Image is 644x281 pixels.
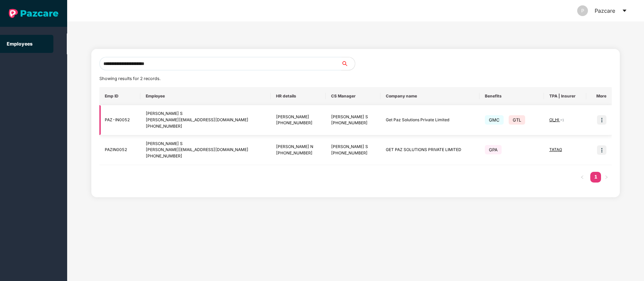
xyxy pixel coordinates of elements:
div: [PHONE_NUMBER] [276,120,320,126]
span: GTL [509,115,525,125]
span: search [341,61,355,66]
span: OI_HI [549,117,560,122]
div: [PERSON_NAME] S [331,144,375,150]
span: + 1 [560,118,564,122]
div: [PERSON_NAME] S [331,114,375,120]
th: Company name [380,87,479,105]
th: Emp ID [99,87,141,105]
div: [PERSON_NAME][EMAIL_ADDRESS][DOMAIN_NAME] [146,117,265,123]
th: CS Manager [326,87,380,105]
span: right [604,175,608,179]
th: HR details [271,87,326,105]
button: right [601,172,612,183]
span: TATAG [549,147,562,152]
a: Employees [7,41,33,47]
div: [PERSON_NAME] N [276,144,320,150]
td: Get Paz Solutions Private Limited [380,105,479,135]
td: PAZ-IN0052 [99,105,141,135]
span: GPA [485,145,502,154]
li: 1 [590,172,601,183]
img: icon [597,145,606,155]
th: TPA | Insurer [544,87,586,105]
li: Next Page [601,172,612,183]
span: Showing results for 2 records. [99,76,160,81]
div: [PERSON_NAME] [276,114,320,120]
div: [PHONE_NUMBER] [276,150,320,156]
th: Employee [140,87,271,105]
div: [PERSON_NAME] S [146,111,265,117]
li: Previous Page [577,172,588,183]
div: [PHONE_NUMBER] [146,123,265,130]
span: GMC [485,115,504,125]
div: [PHONE_NUMBER] [331,150,375,156]
td: GET PAZ SOLUTIONS PRIVATE LIMITED [380,135,479,165]
button: search [341,57,355,70]
th: More [586,87,612,105]
div: [PERSON_NAME][EMAIL_ADDRESS][DOMAIN_NAME] [146,147,265,153]
span: left [580,175,584,179]
a: 1 [590,172,601,182]
td: PAZIN0052 [99,135,141,165]
div: [PHONE_NUMBER] [331,120,375,126]
th: Benefits [479,87,544,105]
span: P [581,5,584,16]
div: [PHONE_NUMBER] [146,153,265,159]
img: icon [597,115,606,125]
span: caret-down [622,8,627,13]
button: left [577,172,588,183]
div: [PERSON_NAME] S [146,141,265,147]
